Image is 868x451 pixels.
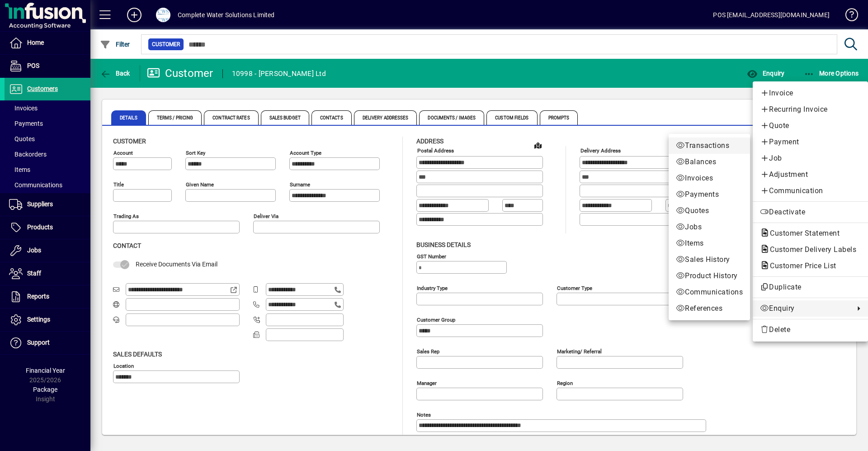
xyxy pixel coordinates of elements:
[760,261,841,270] span: Customer Price List
[760,169,861,180] span: Adjustment
[676,173,743,184] span: Invoices
[760,245,861,254] span: Customer Delivery Labels
[676,205,743,216] span: Quotes
[676,271,743,281] span: Product History
[760,137,861,147] span: Payment
[676,238,743,249] span: Items
[760,185,861,196] span: Communication
[760,229,844,237] span: Customer Statement
[676,189,743,200] span: Payments
[753,204,868,220] button: Deactivate customer
[760,153,861,164] span: Job
[676,140,743,151] span: Transactions
[676,303,743,314] span: References
[676,222,743,233] span: Jobs
[760,120,861,131] span: Quote
[676,254,743,265] span: Sales History
[760,303,850,314] span: Enquiry
[760,282,861,293] span: Duplicate
[676,157,743,167] span: Balances
[676,287,743,298] span: Communications
[760,88,861,99] span: Invoice
[760,104,861,115] span: Recurring Invoice
[760,207,861,218] span: Deactivate
[760,324,861,335] span: Delete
